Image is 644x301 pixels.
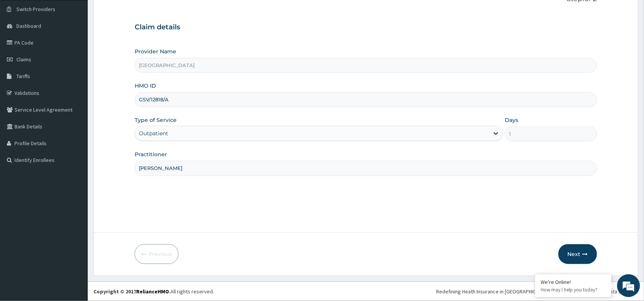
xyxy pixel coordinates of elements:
[16,22,41,29] span: Dashboard
[40,43,128,53] div: Chat with us now
[16,6,55,13] span: Switch Providers
[135,244,179,264] button: Previous
[135,161,597,176] input: Enter Name
[16,56,31,63] span: Claims
[16,73,30,80] span: Tariffs
[541,279,606,285] div: We're Online!
[135,150,167,158] label: Practitioner
[44,96,105,173] span: We're online!
[135,92,597,107] input: Enter HMO ID
[136,288,169,295] a: RelianceHMO
[436,288,638,295] div: Redefining Heath Insurance in [GEOGRAPHIC_DATA] using Telemedicine and Data Science!
[139,130,168,137] div: Outpatient
[541,287,606,293] p: How may I help you today?
[93,288,171,295] strong: Copyright © 2017 .
[135,23,597,32] h3: Claim details
[125,4,143,22] div: Minimize live chat window
[14,38,31,57] img: d_794563401_company_1708531726252_794563401
[135,116,177,124] label: Type of Service
[559,244,597,264] button: Next
[505,116,518,124] label: Days
[88,282,644,301] footer: All rights reserved.
[135,82,156,90] label: HMO ID
[4,208,145,235] textarea: Type your message and hit 'Enter'
[135,48,176,55] label: Provider Name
